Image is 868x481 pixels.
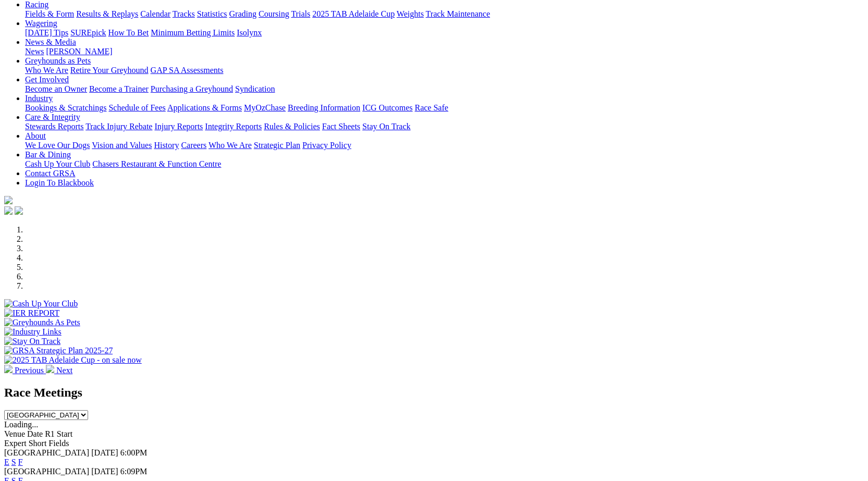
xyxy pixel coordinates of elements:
a: Syndication [235,84,275,93]
a: Coursing [259,9,289,18]
div: Wagering [25,28,864,38]
a: Wagering [25,19,57,28]
img: chevron-left-pager-white.svg [4,365,13,373]
a: News & Media [25,38,76,46]
a: [DATE] Tips [25,28,68,37]
a: Track Maintenance [426,9,490,18]
img: chevron-right-pager-white.svg [46,365,54,373]
span: Previous [15,366,44,375]
span: Expert [4,439,27,448]
img: Cash Up Your Club [4,299,78,309]
a: We Love Our Dogs [25,141,90,150]
a: Stewards Reports [25,122,83,131]
img: logo-grsa-white.png [4,196,13,204]
a: Contact GRSA [25,169,75,178]
a: Retire Your Greyhound [70,66,149,75]
div: About [25,141,864,150]
div: Industry [25,103,864,113]
img: 2025 TAB Adelaide Cup - on sale now [4,355,142,365]
a: E [4,458,9,466]
a: Results & Replays [76,9,138,18]
span: Loading... [4,420,38,429]
a: History [154,141,179,150]
a: Care & Integrity [25,113,80,121]
a: 2025 TAB Adelaide Cup [312,9,395,18]
a: Get Involved [25,75,69,84]
a: Become a Trainer [89,84,149,93]
span: [DATE] [91,467,118,476]
a: S [11,458,16,466]
a: Minimum Betting Limits [151,28,235,37]
a: Greyhounds as Pets [25,56,91,65]
a: Purchasing a Greyhound [151,84,233,93]
img: twitter.svg [15,206,23,215]
a: Who We Are [209,141,252,150]
a: Applications & Forms [167,103,242,112]
a: News [25,47,44,56]
a: Integrity Reports [205,122,262,131]
img: facebook.svg [4,206,13,215]
a: Next [46,366,72,375]
a: How To Bet [108,28,149,37]
a: Vision and Values [92,141,152,150]
a: Privacy Policy [302,141,351,150]
a: Trials [291,9,310,18]
img: GRSA Strategic Plan 2025-27 [4,346,113,355]
a: GAP SA Assessments [151,66,224,75]
a: Track Injury Rebate [85,122,152,131]
a: ICG Outcomes [362,103,412,112]
a: Become an Owner [25,84,87,93]
a: Login To Blackbook [25,178,94,187]
a: Statistics [197,9,227,18]
img: Stay On Track [4,337,60,346]
a: Grading [229,9,256,18]
a: Strategic Plan [254,141,300,150]
a: About [25,131,46,140]
a: Fields & Form [25,9,74,18]
a: MyOzChase [244,103,286,112]
a: Tracks [173,9,195,18]
a: Race Safe [414,103,448,112]
a: Careers [181,141,206,150]
span: R1 Start [45,429,72,438]
span: 6:00PM [120,448,148,457]
a: [PERSON_NAME] [46,47,112,56]
a: Breeding Information [288,103,360,112]
a: Weights [397,9,424,18]
img: Greyhounds As Pets [4,318,80,327]
span: Venue [4,429,25,438]
a: F [18,458,23,466]
div: Get Involved [25,84,864,94]
a: Isolynx [237,28,262,37]
span: [DATE] [91,448,118,457]
a: Who We Are [25,66,68,75]
div: Greyhounds as Pets [25,66,864,75]
span: [GEOGRAPHIC_DATA] [4,467,89,476]
a: Bookings & Scratchings [25,103,106,112]
span: [GEOGRAPHIC_DATA] [4,448,89,457]
span: 6:09PM [120,467,148,476]
a: Injury Reports [154,122,203,131]
a: Rules & Policies [264,122,320,131]
a: Calendar [140,9,170,18]
div: Bar & Dining [25,159,864,169]
a: Cash Up Your Club [25,159,90,168]
span: Fields [48,439,69,448]
span: Next [56,366,72,375]
span: Short [29,439,47,448]
img: IER REPORT [4,309,59,318]
div: Care & Integrity [25,122,864,131]
a: Schedule of Fees [108,103,165,112]
span: Date [27,429,43,438]
a: Stay On Track [362,122,410,131]
h2: Race Meetings [4,386,864,400]
a: SUREpick [70,28,106,37]
div: News & Media [25,47,864,56]
div: Racing [25,9,864,19]
a: Previous [4,366,46,375]
a: Industry [25,94,53,103]
img: Industry Links [4,327,62,337]
a: Bar & Dining [25,150,71,159]
a: Fact Sheets [322,122,360,131]
a: Chasers Restaurant & Function Centre [92,159,221,168]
